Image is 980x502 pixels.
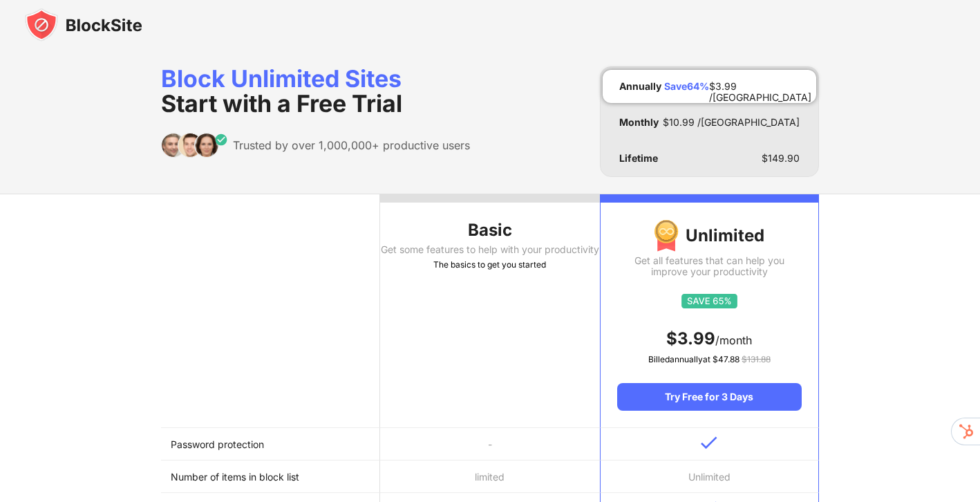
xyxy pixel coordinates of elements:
[380,428,599,461] td: -
[664,81,709,92] div: Save 64 %
[742,354,771,364] span: $ 131.88
[380,258,599,272] div: The basics to get you started
[25,8,142,41] img: blocksite-icon-black.svg
[617,219,802,252] div: Unlimited
[663,117,800,128] div: $ 10.99 /[GEOGRAPHIC_DATA]
[666,328,715,348] span: $ 3.99
[233,138,470,152] div: Trusted by over 1,000,000+ productive users
[619,81,661,92] div: Annually
[617,328,802,350] div: /month
[380,244,599,255] div: Get some features to help with your productivity
[380,461,599,493] td: limited
[161,89,402,118] span: Start with a Free Trial
[161,66,470,116] div: Block Unlimited Sites
[617,353,802,366] div: Billed annually at $ 47.88
[161,133,228,158] img: trusted-by.svg
[709,81,811,92] div: $ 3.99 /[GEOGRAPHIC_DATA]
[161,428,380,461] td: Password protection
[617,383,802,411] div: Try Free for 3 Days
[762,153,800,164] div: $ 149.90
[619,117,659,128] div: Monthly
[701,436,717,449] img: v-blue.svg
[161,461,380,493] td: Number of items in block list
[654,219,679,252] img: img-premium-medal
[380,219,599,241] div: Basic
[681,294,737,308] img: save65.svg
[617,255,802,277] div: Get all features that can help you improve your productivity
[600,461,819,493] td: Unlimited
[619,153,658,164] div: Lifetime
